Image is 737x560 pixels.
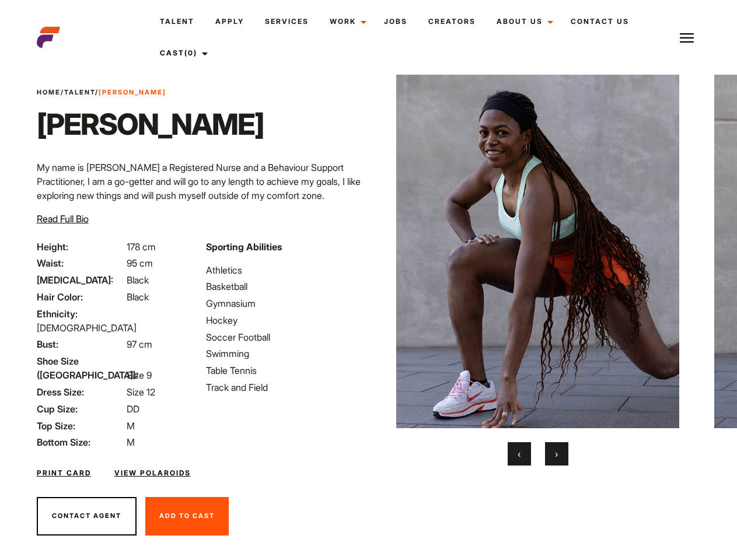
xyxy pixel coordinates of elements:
li: Track and Field [206,380,361,394]
span: Height: [37,240,124,254]
strong: Sporting Abilities [206,241,282,253]
span: Read Full Bio [37,213,89,225]
span: Top Size: [37,419,124,433]
strong: [PERSON_NAME] [99,88,166,96]
span: Black [127,291,149,303]
a: Jobs [373,6,418,37]
button: Add To Cast [145,497,229,535]
li: Table Tennis [206,363,361,377]
a: Services [254,6,319,37]
a: View Polaroids [114,468,191,478]
span: 97 cm [127,338,152,350]
span: Dress Size: [37,385,124,399]
img: Burger icon [680,31,694,45]
span: Add To Cast [159,512,215,520]
span: 95 cm [127,257,153,269]
a: Home [37,88,61,96]
span: M [127,436,135,448]
a: Work [319,6,373,37]
span: [MEDICAL_DATA]: [37,273,124,287]
a: Cast(0) [149,37,215,69]
a: Talent [149,6,205,37]
span: Shoe Size ([GEOGRAPHIC_DATA]): [37,354,124,382]
li: Soccer Football [206,330,361,344]
span: (0) [184,48,197,57]
li: Hockey [206,313,361,327]
span: Bust: [37,337,124,351]
span: M [127,420,135,432]
span: Bottom Size: [37,435,124,449]
span: Cup Size: [37,402,124,416]
span: [DEMOGRAPHIC_DATA] [37,322,137,334]
a: Talent [64,88,95,96]
img: cropped-aefm-brand-fav-22-square.png [37,26,60,49]
span: 178 cm [127,241,156,253]
li: Basketball [206,279,361,293]
button: Contact Agent [37,497,137,535]
li: Swimming [206,346,361,360]
a: Apply [205,6,254,37]
h1: [PERSON_NAME] [37,107,264,142]
li: Gymnasium [206,296,361,310]
button: Read Full Bio [37,212,89,226]
span: Previous [518,448,521,460]
a: Contact Us [560,6,640,37]
a: About Us [486,6,560,37]
span: Size 9 [127,369,152,381]
span: Ethnicity: [37,307,124,321]
span: DD [127,403,139,415]
span: Size 12 [127,386,155,398]
span: My name is [PERSON_NAME] a Registered Nurse and a Behaviour Support Practitioner, I am a go-gette... [37,162,361,201]
span: Next [555,448,558,460]
span: Hair Color: [37,290,124,304]
span: Black [127,274,149,286]
a: Print Card [37,468,91,478]
span: / / [37,87,166,97]
span: Waist: [37,256,124,270]
a: Creators [418,6,486,37]
li: Athletics [206,263,361,277]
